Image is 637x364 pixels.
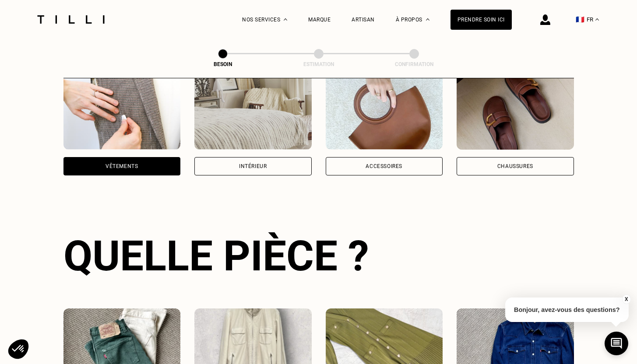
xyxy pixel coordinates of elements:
img: Menu déroulant [284,18,287,21]
div: Intérieur [239,164,267,169]
div: Estimation [275,61,362,67]
div: Chaussures [497,164,533,169]
img: Chaussures [457,71,574,150]
a: Artisan [352,17,375,23]
a: Prendre soin ici [450,10,512,30]
img: Vêtements [63,71,181,150]
div: Besoin [179,61,267,67]
img: menu déroulant [595,18,599,21]
span: 🇫🇷 [576,15,584,24]
button: X [622,294,630,304]
img: Accessoires [326,71,443,150]
img: icône connexion [540,14,550,25]
div: Vêtements [106,164,138,169]
p: Bonjour, avez-vous des questions? [505,297,629,322]
img: Intérieur [194,71,312,150]
img: Menu déroulant à propos [426,18,429,21]
div: Quelle pièce ? [63,231,574,280]
div: Accessoires [366,164,402,169]
div: Confirmation [370,61,458,67]
a: Marque [308,17,331,23]
img: Logo du service de couturière Tilli [34,15,108,24]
